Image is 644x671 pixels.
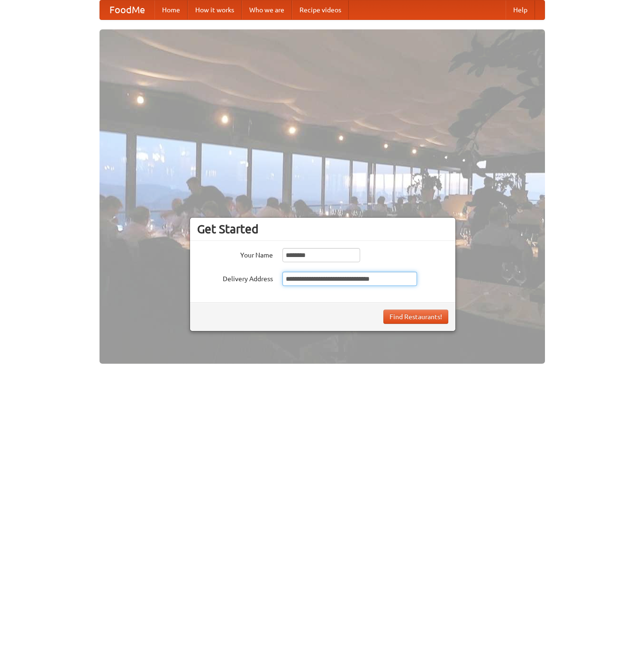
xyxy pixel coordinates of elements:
a: Who we are [242,0,292,19]
a: How it works [188,0,242,19]
a: Home [154,0,188,19]
label: Your Name [197,248,273,260]
h3: Get Started [197,222,448,236]
a: FoodMe [100,0,154,19]
label: Delivery Address [197,272,273,284]
a: Recipe videos [292,0,349,19]
a: Help [506,0,535,19]
button: Find Restaurants! [383,310,448,324]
